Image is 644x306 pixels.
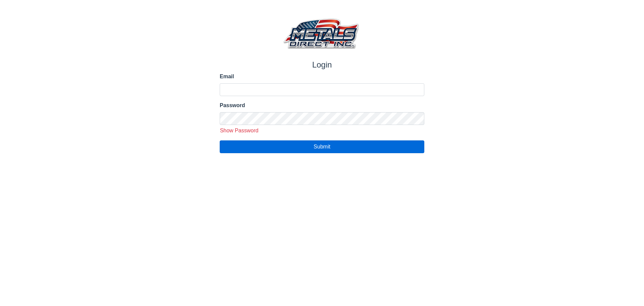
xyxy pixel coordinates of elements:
span: Submit [314,144,330,149]
label: Email [220,73,424,81]
button: Show Password [217,126,261,135]
button: Submit [220,140,424,153]
label: Password [220,101,424,110]
span: Show Password [220,128,259,133]
h1: Login [220,60,424,70]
